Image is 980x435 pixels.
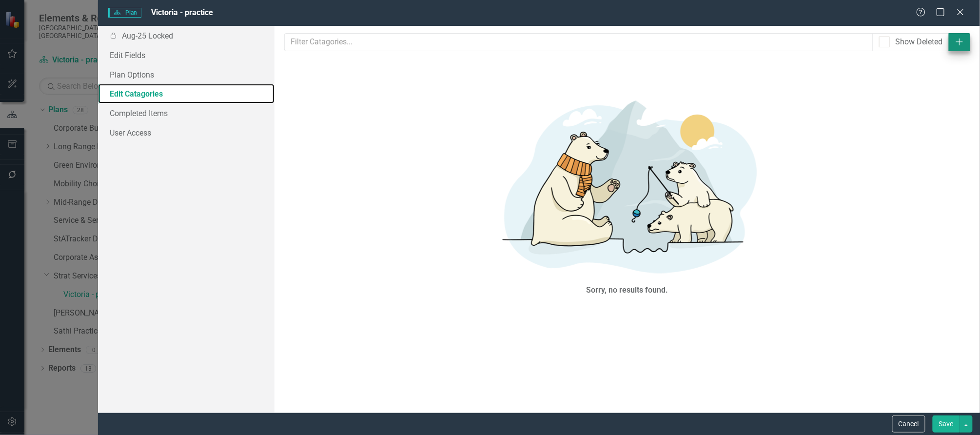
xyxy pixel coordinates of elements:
[98,123,274,142] a: User Access
[284,33,873,51] input: Filter Catagories...
[151,8,213,17] span: Victoria - practice
[98,26,274,45] a: Aug-25 Locked
[98,84,274,103] a: Edit Catagories
[933,415,960,433] button: Save
[98,65,274,84] a: Plan Options
[98,103,274,123] a: Completed Items
[108,8,141,18] span: Plan
[98,45,274,65] a: Edit Fields
[586,285,668,296] div: Sorry, no results found.
[481,87,773,282] img: No results found
[892,415,925,433] button: Cancel
[896,37,943,48] div: Show Deleted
